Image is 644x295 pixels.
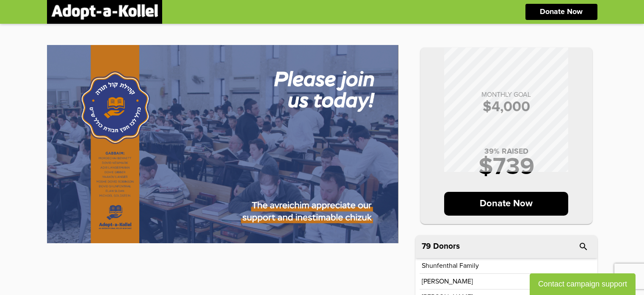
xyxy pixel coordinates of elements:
[578,242,589,252] i: search
[422,242,431,250] span: 79
[422,278,473,285] p: [PERSON_NAME]
[540,8,583,16] p: Donate Now
[422,262,479,269] p: Shunfenthal Family
[47,45,398,243] img: wIXMKzDbdW.sHfyl5CMYm.jpg
[433,242,460,250] p: Donors
[51,4,158,20] img: logonobg.png
[429,91,584,98] p: MONTHLY GOAL
[530,273,636,295] button: Contact campaign support
[444,192,568,216] p: Donate Now
[429,100,584,114] p: $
